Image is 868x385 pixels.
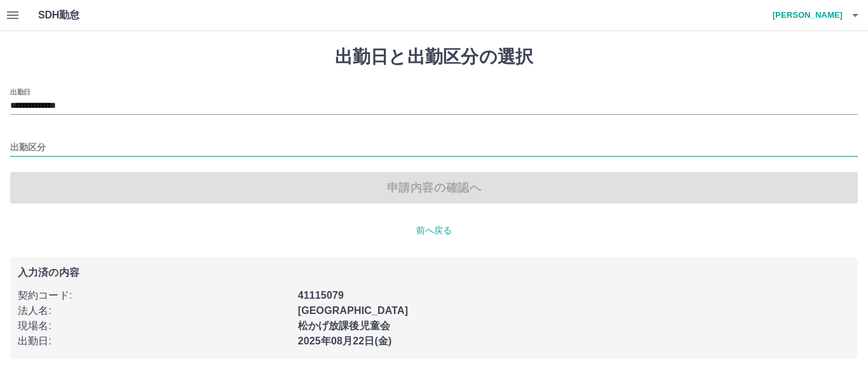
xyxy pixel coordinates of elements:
b: [GEOGRAPHIC_DATA] [298,305,409,316]
p: 出勤日 : [18,334,290,349]
b: 2025年08月22日(金) [298,336,392,346]
p: 入力済の内容 [18,268,850,278]
b: 41115079 [298,290,344,301]
b: 松かげ放課後児童会 [298,320,390,331]
p: 法人名 : [18,303,290,318]
p: 前へ戻る [10,224,858,237]
p: 契約コード : [18,288,290,303]
label: 出勤日 [10,87,31,96]
h1: 出勤日と出勤区分の選択 [10,46,858,68]
p: 現場名 : [18,318,290,334]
